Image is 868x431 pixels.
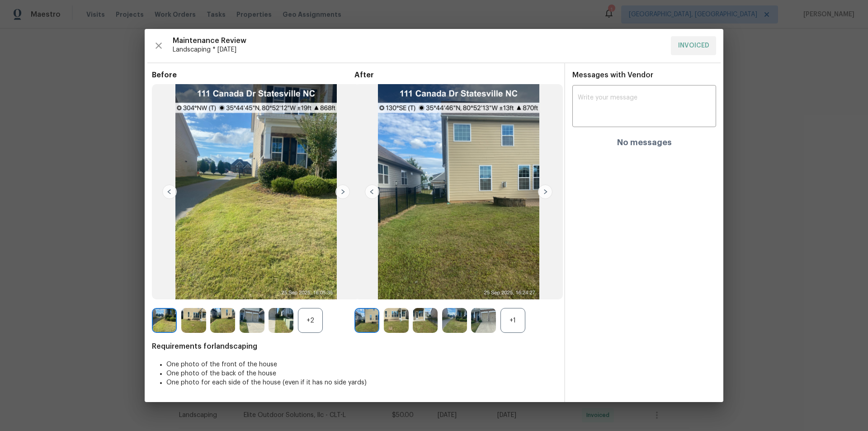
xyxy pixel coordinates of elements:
span: Landscaping * [DATE] [173,45,664,54]
span: Requirements for landscaping [152,342,557,351]
img: right-chevron-button-url [335,185,350,199]
li: One photo of the back of the house [166,369,557,378]
li: One photo for each side of the house (even if it has no side yards) [166,378,557,387]
span: Maintenance Review [173,36,664,45]
img: left-chevron-button-url [365,185,379,199]
span: After [354,71,557,80]
div: +1 [500,308,525,333]
li: One photo of the front of the house [166,360,557,369]
span: Messages with Vendor [572,71,653,79]
span: Before [152,71,354,80]
div: +2 [298,308,323,333]
img: right-chevron-button-url [538,185,552,199]
h4: No messages [617,138,672,147]
img: left-chevron-button-url [162,185,177,199]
